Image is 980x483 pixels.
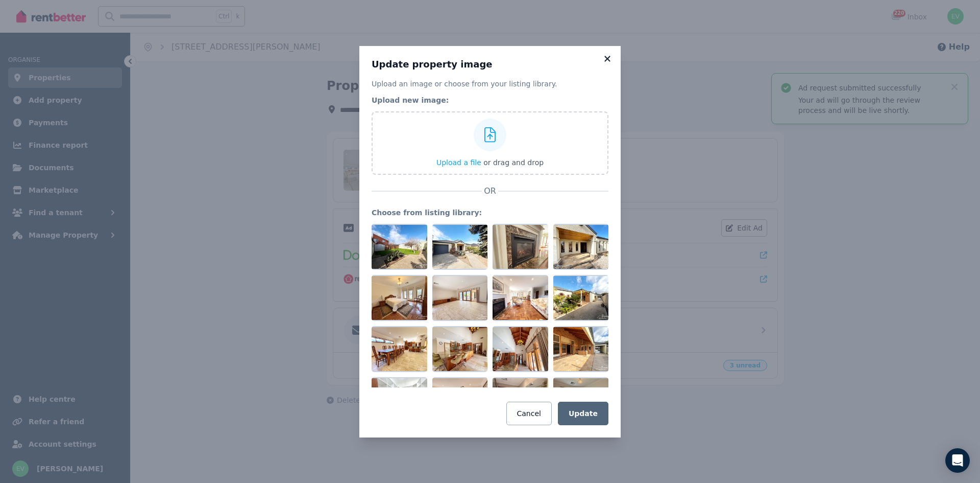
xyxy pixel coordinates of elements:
legend: Choose from listing library: [372,208,608,218]
button: Cancel [506,402,552,425]
legend: Upload new image: [372,95,608,105]
button: Update [558,402,608,425]
span: or drag and drop [483,158,544,167]
div: Open Intercom Messenger [945,448,970,473]
p: Upload an image or choose from your listing library. [372,79,608,89]
button: Upload a file or drag and drop [436,157,544,168]
h3: Update property image [372,58,608,71]
span: OR [482,185,498,197]
span: Upload a file [436,158,481,167]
